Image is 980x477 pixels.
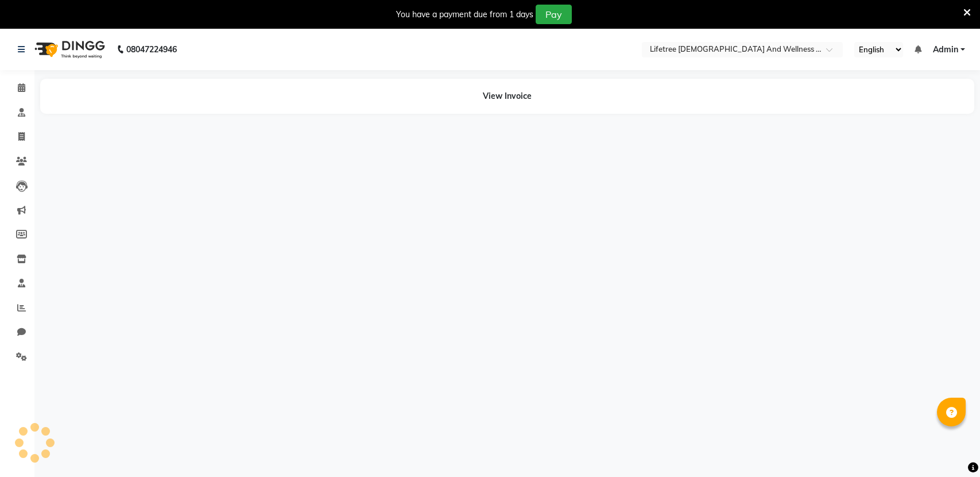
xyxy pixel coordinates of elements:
[933,44,958,56] span: Admin
[126,33,177,66] b: 08047224946
[536,5,572,24] button: Pay
[40,79,974,114] div: View Invoice
[29,33,108,66] img: logo
[396,9,533,21] div: You have a payment due from 1 days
